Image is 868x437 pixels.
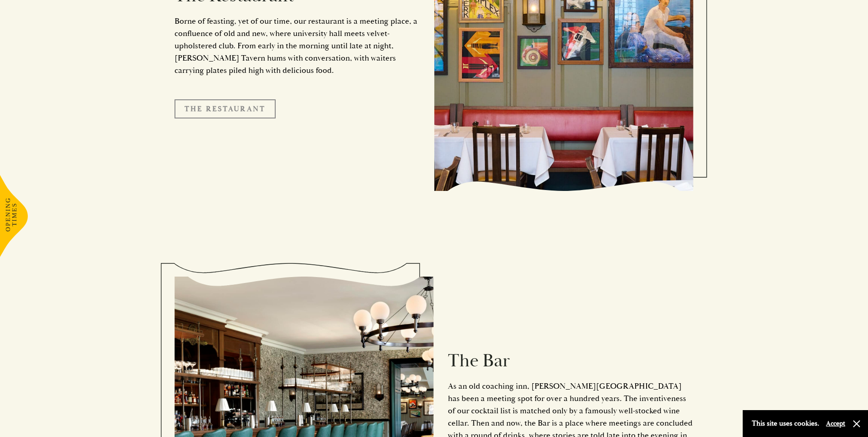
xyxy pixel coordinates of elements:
h2: The Bar [448,350,694,372]
p: This site uses cookies. [752,417,819,430]
button: Accept [826,419,845,428]
a: The Restaurant [175,99,276,118]
p: Borne of feasting, yet of our time, our restaurant is a meeting place, a confluence of old and ne... [175,15,421,77]
button: Close and accept [852,419,861,428]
